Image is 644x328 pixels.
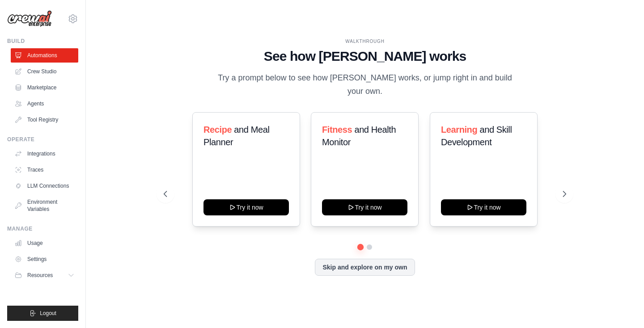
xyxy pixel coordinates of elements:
[215,71,515,98] p: Try a prompt below to see how [PERSON_NAME] works, or jump right in and build your own.
[203,199,289,215] button: Try it now
[203,125,232,135] span: Recipe
[164,38,566,45] div: WALKTHROUGH
[11,252,78,266] a: Settings
[7,10,52,27] img: Logo
[11,179,78,193] a: LLM Connections
[164,48,566,64] h1: See how [PERSON_NAME] works
[11,97,78,111] a: Agents
[11,64,78,79] a: Crew Studio
[7,225,78,232] div: Manage
[441,199,526,215] button: Try it now
[11,236,78,250] a: Usage
[27,272,53,279] span: Resources
[441,125,512,147] span: and Skill Development
[203,125,269,147] span: and Meal Planner
[11,48,78,63] a: Automations
[11,147,78,161] a: Integrations
[40,310,56,317] span: Logout
[7,306,78,321] button: Logout
[441,125,477,135] span: Learning
[11,163,78,177] a: Traces
[11,113,78,127] a: Tool Registry
[322,199,407,215] button: Try it now
[11,80,78,95] a: Marketplace
[322,125,396,147] span: and Health Monitor
[7,38,78,45] div: Build
[11,195,78,216] a: Environment Variables
[315,259,415,276] button: Skip and explore on my own
[322,125,352,135] span: Fitness
[11,268,78,282] button: Resources
[7,136,78,143] div: Operate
